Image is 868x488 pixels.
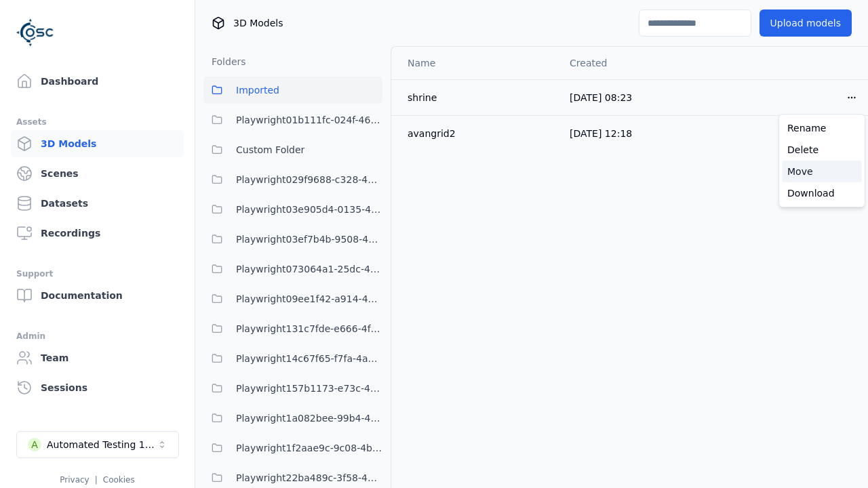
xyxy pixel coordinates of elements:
a: Move [782,161,862,182]
a: Download [782,182,862,204]
a: Delete [782,139,862,161]
a: Rename [782,117,862,139]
